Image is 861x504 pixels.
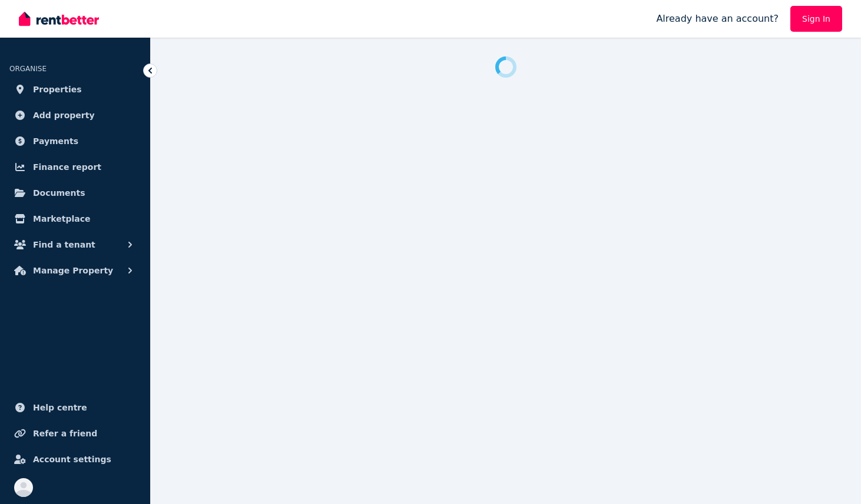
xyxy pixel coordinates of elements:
a: Marketplace [9,207,141,231]
span: Manage Property [33,263,113,278]
a: Properties [9,78,141,101]
a: Add property [9,104,141,127]
span: Account settings [33,452,111,466]
a: Sign In [790,6,842,32]
span: ORGANISE [9,65,47,73]
a: Payments [9,129,141,153]
a: Documents [9,181,141,205]
button: Manage Property [9,259,141,282]
span: Help centre [33,400,87,415]
a: Help centre [9,396,141,419]
span: Already have an account? [656,12,779,26]
span: Finance report [33,160,101,174]
img: RentBetter [19,10,99,28]
span: Find a tenant [33,238,95,252]
a: Refer a friend [9,422,141,445]
span: Payments [33,134,78,148]
span: Add property [33,108,95,122]
span: Marketplace [33,212,90,226]
span: Properties [33,82,82,96]
span: Documents [33,186,85,200]
span: Refer a friend [33,426,97,440]
a: Account settings [9,448,141,471]
button: Find a tenant [9,233,141,256]
a: Finance report [9,155,141,179]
